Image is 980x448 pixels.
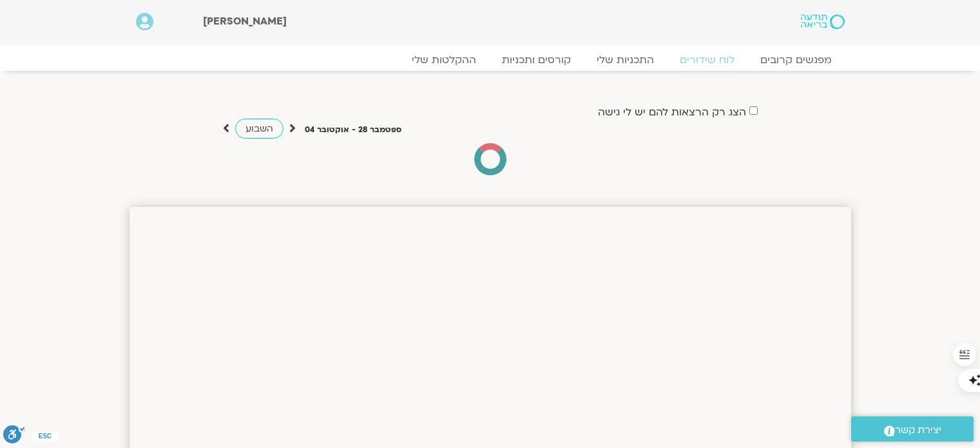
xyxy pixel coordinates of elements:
a: ההקלטות שלי [399,54,489,66]
a: לוח שידורים [667,54,747,66]
a: קורסים ותכניות [489,54,584,66]
a: מפגשים קרובים [747,54,845,66]
span: יצירת קשר [895,422,941,439]
nav: Menu [136,54,845,66]
p: ספטמבר 28 - אוקטובר 04 [305,123,401,137]
span: השבוע [245,122,273,135]
a: השבוע [235,119,283,139]
label: הצג רק הרצאות להם יש לי גישה [598,106,746,118]
span: [PERSON_NAME] [203,14,287,28]
a: התכניות שלי [584,54,667,66]
a: יצירת קשר [851,416,974,442]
